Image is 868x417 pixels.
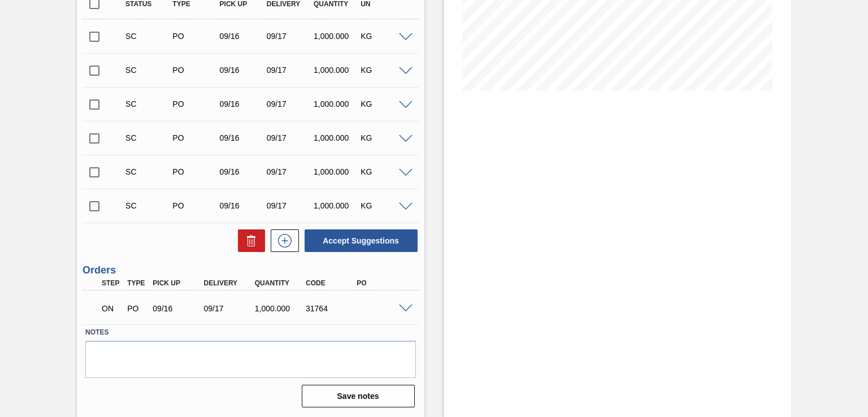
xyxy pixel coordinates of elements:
[232,229,265,252] div: Delete Suggestions
[358,66,409,75] div: KG
[150,304,206,313] div: 09/16/2025
[123,99,174,108] div: Suggestion Created
[264,99,315,108] div: 09/17/2025
[264,167,315,176] div: 09/17/2025
[123,201,174,210] div: Suggestion Created
[302,385,415,407] button: Save notes
[170,133,221,142] div: Purchase order
[99,279,124,287] div: Step
[265,229,299,252] div: New suggestion
[123,133,174,142] div: Suggestion Created
[102,304,121,313] p: ON
[83,264,418,276] h3: Orders
[311,133,362,142] div: 1,000.000
[123,66,174,75] div: Suggestion Created
[252,279,308,287] div: Quantity
[252,304,308,313] div: 1,000.000
[264,201,315,210] div: 09/17/2025
[311,66,362,75] div: 1,000.000
[124,304,150,313] div: Purchase order
[123,167,174,176] div: Suggestion Created
[264,32,315,41] div: 09/17/2025
[354,279,410,287] div: PO
[170,201,221,210] div: Purchase order
[170,167,221,176] div: Purchase order
[264,133,315,142] div: 09/17/2025
[217,167,268,176] div: 09/16/2025
[217,201,268,210] div: 09/16/2025
[85,324,415,341] label: Notes
[217,66,268,75] div: 09/16/2025
[217,99,268,108] div: 09/16/2025
[150,279,206,287] div: Pick up
[303,279,359,287] div: Code
[311,167,362,176] div: 1,000.000
[99,296,124,321] div: Negotiating Order
[124,279,150,287] div: Type
[358,99,409,108] div: KG
[217,133,268,142] div: 09/16/2025
[358,167,409,176] div: KG
[201,279,257,287] div: Delivery
[170,66,221,75] div: Purchase order
[170,32,221,41] div: Purchase order
[311,201,362,210] div: 1,000.000
[303,304,359,313] div: 31764
[217,32,268,41] div: 09/16/2025
[358,201,409,210] div: KG
[264,66,315,75] div: 09/17/2025
[123,32,174,41] div: Suggestion Created
[299,228,419,253] div: Accept Suggestions
[170,99,221,108] div: Purchase order
[311,32,362,41] div: 1,000.000
[358,133,409,142] div: KG
[311,99,362,108] div: 1,000.000
[201,304,257,313] div: 09/17/2025
[305,229,418,252] button: Accept Suggestions
[358,32,409,41] div: KG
